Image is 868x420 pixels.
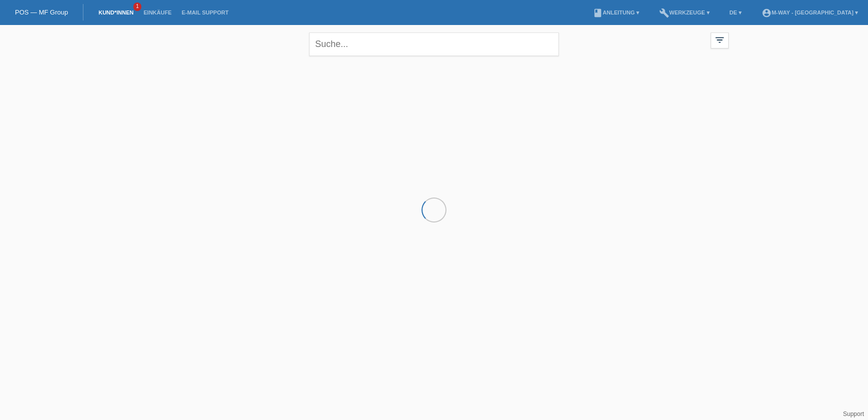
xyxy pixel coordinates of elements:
a: E-Mail Support [177,9,234,15]
a: Kund*innen [93,9,138,15]
span: 1 [133,2,141,11]
a: buildWerkzeuge ▾ [654,9,715,15]
a: Einkäufe [138,9,176,15]
a: account_circlem-way - [GEOGRAPHIC_DATA] ▾ [757,9,863,15]
a: bookAnleitung ▾ [588,9,644,15]
i: filter_list [714,34,725,45]
i: book [593,8,603,18]
a: DE ▾ [725,9,747,15]
i: account_circle [762,8,772,18]
a: Support [843,410,864,417]
i: build [659,8,669,18]
a: POS — MF Group [15,8,68,16]
input: Suche... [309,32,559,56]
